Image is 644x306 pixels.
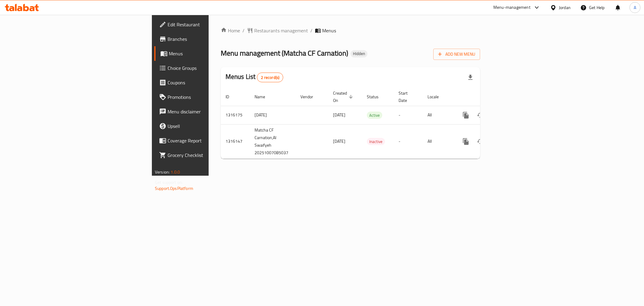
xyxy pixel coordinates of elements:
span: Inactive [367,138,385,145]
span: 1.0.0 [171,168,180,176]
span: Choice Groups [168,64,255,72]
button: Add New Menu [433,49,480,60]
span: Menus [322,27,336,34]
span: Coupons [168,79,255,86]
span: ID [226,93,237,100]
th: Actions [454,88,521,106]
span: Version: [155,168,170,176]
td: - [394,124,423,158]
a: Choice Groups [154,61,259,75]
span: Upsell [168,122,255,130]
table: enhanced table [221,88,521,159]
span: Status [367,93,386,100]
span: Menu disclaimer [168,108,255,115]
span: Locale [428,93,447,100]
a: Edit Restaurant [154,17,259,32]
a: Grocery Checklist [154,148,259,162]
a: Support.OpsPlatform [155,184,193,192]
div: Menu-management [493,4,530,11]
span: Name [255,93,273,100]
span: Hidden [351,51,367,56]
a: Promotions [154,90,259,104]
li: / [310,27,312,34]
div: Jordan [559,4,571,11]
a: Menu disclaimer [154,104,259,119]
span: Vendor [300,93,321,100]
button: Change Status [473,108,488,122]
span: Get support on: [155,178,183,186]
nav: breadcrumb [221,27,480,34]
a: Branches [154,32,259,46]
div: Hidden [351,50,367,57]
span: Edit Restaurant [168,21,255,28]
span: Restaurants management [254,27,308,34]
h2: Menus List [226,72,283,82]
span: Menu management ( Matcha CF Carnation ) [221,46,348,60]
a: Menus [154,46,259,61]
span: 2 record(s) [257,75,283,80]
div: Export file [463,70,478,85]
a: Upsell [154,119,259,133]
td: [DATE] [250,106,296,124]
button: Change Status [473,134,488,149]
td: - [394,106,423,124]
button: more [459,108,473,122]
span: Start Date [399,90,415,104]
span: Promotions [168,93,255,101]
a: Restaurants management [247,27,308,34]
span: Menus [169,50,255,57]
span: [DATE] [333,111,345,119]
a: Coupons [154,75,259,90]
a: Coverage Report [154,133,259,148]
td: Matcha CF Carnation,Al Swaifyeh 20251007085037 [250,124,296,158]
td: All [423,106,454,124]
span: Coverage Report [168,137,255,144]
span: Active [367,112,382,119]
button: more [459,134,473,149]
span: Created On [333,90,355,104]
span: Grocery Checklist [168,151,255,159]
td: All [423,124,454,158]
span: [DATE] [333,137,345,145]
span: A [634,4,636,11]
span: Add New Menu [438,50,475,58]
span: Branches [168,35,255,43]
div: Total records count [257,73,283,82]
